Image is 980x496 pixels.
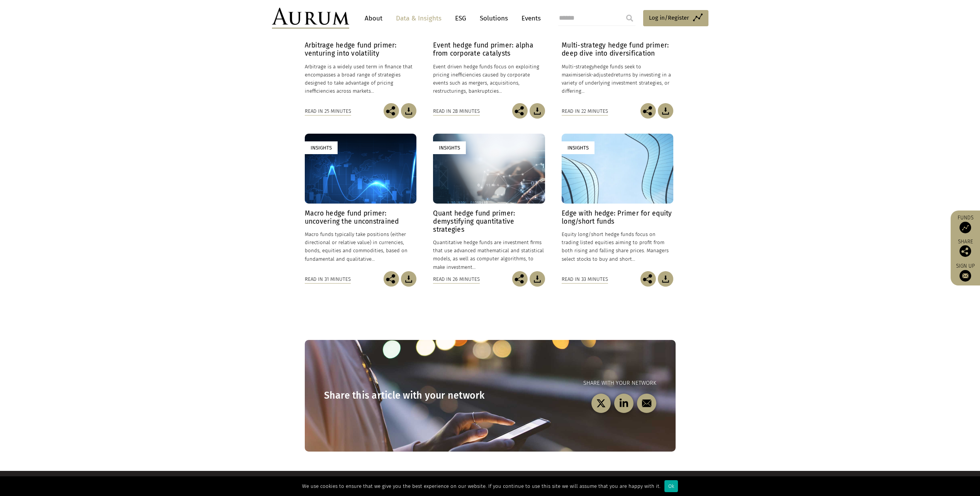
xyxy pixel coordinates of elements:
div: Read in 28 minutes [433,107,480,116]
div: Read in 33 minutes [562,275,608,284]
input: Submit [622,10,637,26]
h4: Macro hedge fund primer: uncovering the unconstrained [305,209,416,226]
div: Read in 22 minutes [562,107,608,116]
img: Download Article [401,271,416,287]
a: About [361,11,386,25]
a: Events [518,11,541,25]
a: Data & Insights [392,11,445,25]
div: Insights [305,141,338,154]
p: Share with your network [490,379,656,388]
img: linkedin-black.svg [619,398,628,408]
h4: Edge with hedge: Primer for equity long/short funds [562,209,673,226]
a: Sign up [955,263,976,282]
img: Download Article [658,103,673,119]
img: Download Article [658,271,673,287]
img: Share this post [512,103,528,119]
a: Solutions [476,11,512,25]
span: Multi-strategy [562,64,594,70]
img: twitter-black.svg [596,398,606,408]
p: Arbitrage is a widely used term in finance that encompasses a broad range of strategies designed ... [305,63,416,95]
h4: Multi-strategy hedge fund primer: deep dive into diversification [562,41,673,58]
img: Aurum [272,8,349,29]
img: Share this post [640,103,656,119]
div: Insights [562,141,594,154]
p: Event driven hedge funds focus on exploiting pricing inefficiencies caused by corporate events su... [433,63,545,95]
p: Equity long/short hedge funds focus on trading listed equities aiming to profit from both rising ... [562,230,673,263]
p: hedge funds seek to maximise returns by investing in a variety of underlying investment strategie... [562,63,673,95]
div: Read in 25 minutes [305,107,351,116]
a: Insights Macro hedge fund primer: uncovering the unconstrained Macro funds typically take positio... [305,134,416,271]
a: ESG [451,11,470,25]
img: Share this post [384,271,399,287]
div: Ok [664,480,678,492]
div: Insights [433,141,466,154]
div: Read in 31 minutes [305,275,351,284]
h4: Quant hedge fund primer: demystifying quantitative strategies [433,209,545,234]
h3: Share this article with your network [324,390,490,401]
div: Read in 26 minutes [433,275,480,284]
img: Share this post [384,103,399,119]
a: Insights Edge with hedge: Primer for equity long/short funds Equity long/short hedge funds focus ... [562,134,673,271]
img: Access Funds [960,222,971,233]
span: risk-adjusted [583,72,614,78]
a: Funds [955,214,976,233]
img: Share this post [512,271,528,287]
div: Share [955,239,976,257]
p: Macro funds typically take positions (either directional or relative value) in currencies, bonds,... [305,230,416,263]
img: Download Article [401,103,416,119]
a: Log in/Register [643,10,708,26]
h4: Event hedge fund primer: alpha from corporate catalysts [433,41,545,58]
img: Share this post [640,271,656,287]
img: email-black.svg [642,398,651,408]
span: Log in/Register [649,13,689,22]
h4: Arbitrage hedge fund primer: venturing into volatility [305,41,416,58]
img: Download Article [530,271,545,287]
img: Sign up to our newsletter [960,270,971,282]
p: Quantitative hedge funds are investment firms that use advanced mathematical and statistical mode... [433,238,545,271]
img: Share this post [960,245,971,257]
img: Download Article [530,103,545,119]
a: Insights Quant hedge fund primer: demystifying quantitative strategies Quantitative hedge funds a... [433,134,545,271]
